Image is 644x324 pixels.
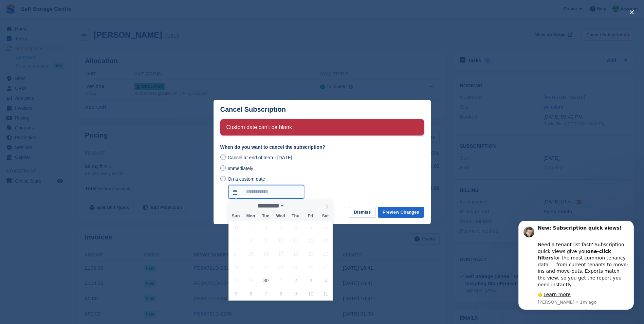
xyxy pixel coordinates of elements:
span: Sat [318,214,333,218]
label: When do you want to cancel the subscription? [220,144,424,151]
input: On a custom date [220,176,226,181]
span: September 16, 2025 [259,247,273,260]
span: September 13, 2025 [319,234,332,247]
span: September 6, 2025 [319,221,332,234]
div: 👉 [30,71,121,77]
span: October 10, 2025 [304,287,317,300]
span: September 4, 2025 [289,221,302,234]
span: October 5, 2025 [229,287,243,300]
span: On a custom date [227,176,265,182]
span: October 1, 2025 [274,274,288,287]
span: September 23, 2025 [259,260,273,274]
span: September 19, 2025 [304,247,317,260]
span: September 24, 2025 [274,260,288,274]
input: Year [285,202,306,209]
span: September 11, 2025 [289,234,302,247]
span: September 18, 2025 [289,247,302,260]
span: September 27, 2025 [319,260,332,274]
span: October 7, 2025 [259,287,273,300]
span: October 3, 2025 [304,274,317,287]
span: September 2, 2025 [259,221,273,234]
img: Profile image for Steven [15,6,26,17]
span: August 31, 2025 [229,221,243,234]
span: September 26, 2025 [304,260,317,274]
span: September 20, 2025 [319,247,332,260]
button: Dismiss [349,207,375,218]
span: September 28, 2025 [229,274,243,287]
span: September 22, 2025 [244,260,258,274]
button: Preview Changes [378,207,424,218]
span: Thu [288,214,303,218]
b: New: Subscription quick views! [30,4,113,10]
iframe: Intercom notifications message [508,221,644,314]
h2: Custom date can't be blank [226,124,292,131]
span: September 14, 2025 [229,247,243,260]
p: Cancel Subscription [220,106,286,113]
span: September 3, 2025 [274,221,288,234]
span: October 9, 2025 [289,287,302,300]
span: September 15, 2025 [244,247,258,260]
span: September 17, 2025 [274,247,288,260]
span: Immediately [227,166,253,171]
span: September 10, 2025 [274,234,288,247]
p: Message from Steven, sent 1m ago [30,78,121,85]
span: September 1, 2025 [244,221,258,234]
div: Need a tenant list fast? Subscription quick views give you for the most common tenancy data — fro... [30,14,121,67]
span: October 2, 2025 [289,274,302,287]
span: September 25, 2025 [289,260,302,274]
span: Wed [273,214,288,218]
span: September 7, 2025 [229,234,243,247]
span: Sun [228,214,243,218]
span: October 11, 2025 [319,287,332,300]
span: September 21, 2025 [229,260,243,274]
input: Immediately [220,165,226,171]
span: September 9, 2025 [259,234,273,247]
span: Cancel at end of term - [DATE] [227,155,292,160]
span: Fri [303,214,318,218]
span: September 30, 2025 [259,274,273,287]
span: September 5, 2025 [304,221,317,234]
a: Learn more [35,71,62,76]
button: close [626,7,637,18]
span: October 4, 2025 [319,274,332,287]
select: Month [255,202,285,209]
span: Tue [258,214,273,218]
span: Mon [243,214,258,218]
input: On a custom date [228,185,304,199]
span: October 8, 2025 [274,287,288,300]
span: September 12, 2025 [304,234,317,247]
span: October 6, 2025 [244,287,258,300]
span: September 8, 2025 [244,234,258,247]
div: Message content [30,4,121,77]
span: September 29, 2025 [244,274,258,287]
input: Cancel at end of term - [DATE] [220,155,226,160]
